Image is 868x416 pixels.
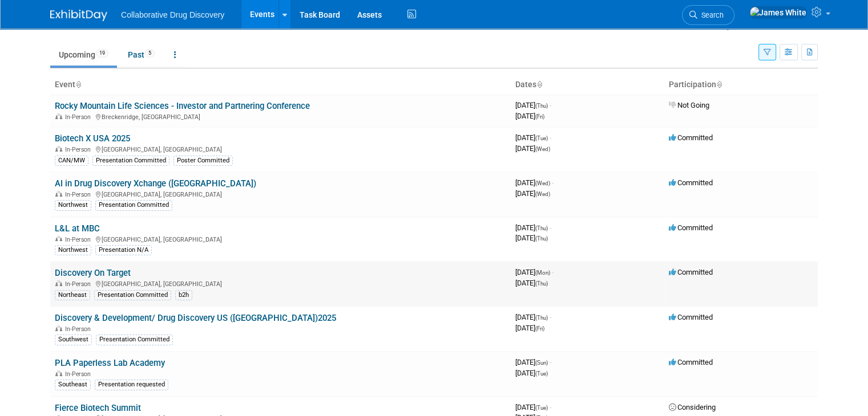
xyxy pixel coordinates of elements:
[535,225,548,231] span: (Thu)
[515,279,548,287] span: [DATE]
[55,370,62,376] img: In-Person Event
[535,370,548,377] span: (Tue)
[173,156,233,166] div: Poster Committed
[535,270,550,276] span: (Mon)
[515,369,548,377] span: [DATE]
[55,358,165,368] a: PLA Paperless Lab Academy
[175,290,192,300] div: b2h
[75,80,81,89] a: Sort by Event Name
[550,313,551,321] span: -
[669,133,713,142] span: Committed
[55,245,91,255] div: Northwest
[515,189,550,198] span: [DATE]
[550,223,551,232] span: -
[535,113,544,120] span: (Fri)
[55,144,506,153] div: [GEOGRAPHIC_DATA], [GEOGRAPHIC_DATA]
[515,324,544,332] span: [DATE]
[535,360,548,366] span: (Sun)
[55,146,62,152] img: In-Person Event
[552,178,554,187] span: -
[749,6,807,19] img: James White
[515,144,550,153] span: [DATE]
[515,358,551,366] span: [DATE]
[50,10,107,21] img: ExhibitDay
[55,101,310,111] a: Rocky Mountain Life Sciences - Investor and Partnering Conference
[669,223,713,232] span: Committed
[55,156,88,166] div: CAN/MW
[55,290,90,300] div: Northeast
[515,223,551,232] span: [DATE]
[55,335,92,345] div: Southwest
[55,279,506,288] div: [GEOGRAPHIC_DATA], [GEOGRAPHIC_DATA]
[65,113,94,121] span: In-Person
[55,113,62,119] img: In-Person Event
[669,178,713,187] span: Committed
[664,75,818,95] th: Participation
[65,236,94,243] span: In-Person
[515,403,551,411] span: [DATE]
[55,133,130,144] a: Biotech X USA 2025
[55,268,131,278] a: Discovery On Target
[55,191,62,197] img: In-Person Event
[682,5,734,25] a: Search
[716,80,722,89] a: Sort by Participation Type
[535,103,548,109] span: (Thu)
[535,191,550,197] span: (Wed)
[535,180,550,186] span: (Wed)
[535,405,548,411] span: (Tue)
[550,133,551,142] span: -
[55,178,256,189] a: AI in Drug Discovery Xchange ([GEOGRAPHIC_DATA])
[515,178,554,187] span: [DATE]
[535,325,544,332] span: (Fri)
[515,101,551,109] span: [DATE]
[55,200,91,210] div: Northwest
[55,234,506,243] div: [GEOGRAPHIC_DATA], [GEOGRAPHIC_DATA]
[55,189,506,198] div: [GEOGRAPHIC_DATA], [GEOGRAPHIC_DATA]
[515,268,554,276] span: [DATE]
[92,156,169,166] div: Presentation Committed
[55,325,62,331] img: In-Person Event
[535,135,548,141] span: (Tue)
[55,236,62,242] img: In-Person Event
[119,44,163,66] a: Past5
[669,403,716,411] span: Considering
[550,358,551,366] span: -
[550,403,551,411] span: -
[65,191,94,198] span: In-Person
[95,200,172,210] div: Presentation Committed
[65,325,94,333] span: In-Person
[95,245,152,255] div: Presentation N/A
[65,280,94,288] span: In-Person
[96,335,173,345] div: Presentation Committed
[550,101,551,109] span: -
[96,49,108,58] span: 19
[511,75,664,95] th: Dates
[145,49,155,58] span: 5
[535,146,550,152] span: (Wed)
[515,133,551,142] span: [DATE]
[50,44,117,66] a: Upcoming19
[95,380,168,390] div: Presentation requested
[669,313,713,321] span: Committed
[669,101,709,109] span: Not Going
[55,112,506,121] div: Breckenridge, [GEOGRAPHIC_DATA]
[65,146,94,153] span: In-Person
[55,313,336,323] a: Discovery & Development/ Drug Discovery US ([GEOGRAPHIC_DATA])2025
[697,11,724,19] span: Search
[55,280,62,286] img: In-Person Event
[65,370,94,378] span: In-Person
[536,80,542,89] a: Sort by Start Date
[515,313,551,321] span: [DATE]
[55,223,100,234] a: L&L at MBC
[94,290,171,300] div: Presentation Committed
[515,234,548,242] span: [DATE]
[515,112,544,120] span: [DATE]
[55,380,91,390] div: Southeast
[535,315,548,321] span: (Thu)
[535,235,548,242] span: (Thu)
[669,268,713,276] span: Committed
[669,358,713,366] span: Committed
[55,403,141,413] a: Fierce Biotech Summit
[121,10,224,19] span: Collaborative Drug Discovery
[535,280,548,287] span: (Thu)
